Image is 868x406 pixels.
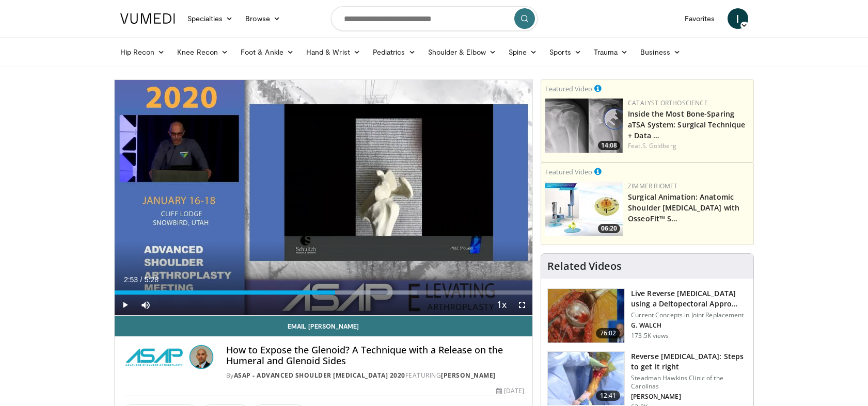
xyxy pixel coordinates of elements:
a: Inside the Most Bone-Sparing aTSA System: Surgical Technique + Data … [628,109,745,140]
a: Email [PERSON_NAME] [115,316,533,336]
span: 14:08 [598,141,620,150]
a: S. Goldberg [642,141,676,150]
span: / [140,275,143,284]
a: Zimmer Biomet [628,182,677,190]
small: Featured Video [545,84,592,93]
a: 76:02 Live Reverse [MEDICAL_DATA] using a Deltopectoral Appro… Current Concepts in Joint Replacem... [547,288,747,343]
a: Foot & Ankle [234,42,300,62]
h4: Related Videos [547,260,622,272]
button: Fullscreen [512,295,532,315]
a: Sports [543,42,588,62]
div: Feat. [628,141,749,151]
a: 06:20 [545,182,623,236]
video-js: Video Player [115,80,533,316]
h3: Reverse [MEDICAL_DATA]: Steps to get it right [631,351,747,372]
a: 14:08 [545,99,623,153]
a: Spine [502,42,543,62]
a: Specialties [181,8,240,29]
p: Current Concepts in Joint Replacement [631,311,747,319]
div: [DATE] [496,386,524,396]
span: 2:53 [124,275,138,284]
a: Pediatrics [367,42,422,62]
a: Browse [239,8,287,29]
a: Shoulder & Elbow [422,42,502,62]
img: VuMedi Logo [120,13,175,24]
a: Business [634,42,687,62]
a: I [728,8,748,29]
a: Knee Recon [171,42,234,62]
a: Hand & Wrist [300,42,367,62]
img: 326034_0000_1.png.150x105_q85_crop-smart_upscale.jpg [548,352,624,405]
small: Featured Video [545,167,592,176]
a: ASAP - Advanced Shoulder [MEDICAL_DATA] 2020 [234,371,405,380]
img: 684033_3.png.150x105_q85_crop-smart_upscale.jpg [548,289,624,343]
img: 84e7f812-2061-4fff-86f6-cdff29f66ef4.150x105_q85_crop-smart_upscale.jpg [545,182,623,236]
p: Steadman Hawkins Clinic of the Carolinas [631,374,747,391]
a: Hip Recon [114,42,171,62]
input: Search topics, interventions [331,6,538,31]
p: G. WALCH [631,321,747,330]
img: Avatar [189,345,214,369]
a: Trauma [588,42,635,62]
p: 173.5K views [631,332,669,340]
button: Mute [135,295,156,315]
span: 12:41 [596,391,621,401]
button: Playback Rate [491,295,512,315]
h3: Live Reverse [MEDICAL_DATA] using a Deltopectoral Appro… [631,288,747,309]
img: ASAP - Advanced Shoulder ArthroPlasty 2020 [123,345,185,369]
a: Catalyst OrthoScience [628,99,708,107]
img: 9f15458b-d013-4cfd-976d-a83a3859932f.150x105_q85_crop-smart_upscale.jpg [545,99,623,153]
span: 5:28 [145,275,159,284]
a: [PERSON_NAME] [441,371,496,380]
p: [PERSON_NAME] [631,393,747,401]
span: 76:02 [596,328,621,338]
a: Surgical Animation: Anatomic Shoulder [MEDICAL_DATA] with OsseoFit™ S… [628,192,739,223]
div: By FEATURING [226,371,525,380]
h4: How to Expose the Glenoid? A Technique with a Release on the Humeral and Glenoid Sides [226,345,525,367]
div: Progress Bar [115,290,533,295]
button: Play [115,295,135,315]
a: Favorites [678,8,721,29]
span: 06:20 [598,224,620,233]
